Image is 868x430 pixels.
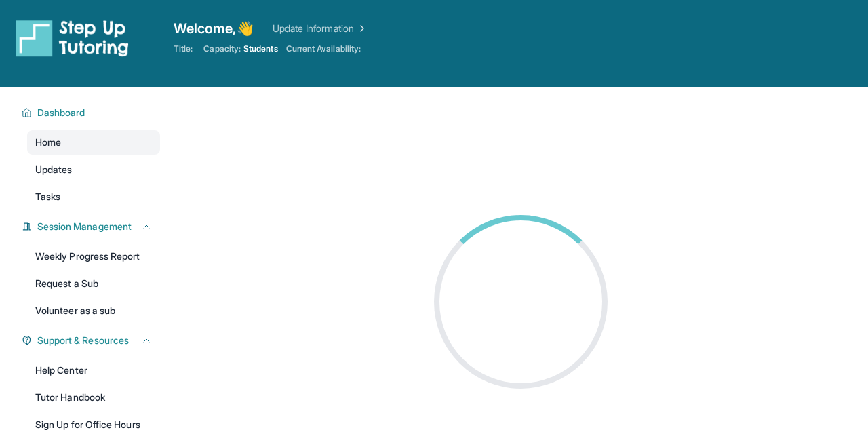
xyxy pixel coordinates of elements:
[286,43,361,54] span: Current Availability:
[203,43,241,54] span: Capacity:
[174,43,193,54] span: Title:
[27,271,160,296] a: Request a Sub
[37,334,129,347] span: Support & Resources
[37,106,85,119] span: Dashboard
[16,19,129,57] img: logo
[35,163,73,176] span: Updates
[32,220,152,233] button: Session Management
[35,136,61,149] span: Home
[35,190,60,203] span: Tasks
[27,385,160,410] a: Tutor Handbook
[174,19,254,38] span: Welcome, 👋
[27,298,160,323] a: Volunteer as a sub
[27,184,160,209] a: Tasks
[27,358,160,383] a: Help Center
[243,43,278,54] span: Students
[273,22,368,35] a: Update Information
[37,220,132,233] span: Session Management
[32,334,152,347] button: Support & Resources
[27,130,160,155] a: Home
[32,106,152,119] button: Dashboard
[354,22,368,35] img: Chevron Right
[27,157,160,182] a: Updates
[27,244,160,269] a: Weekly Progress Report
